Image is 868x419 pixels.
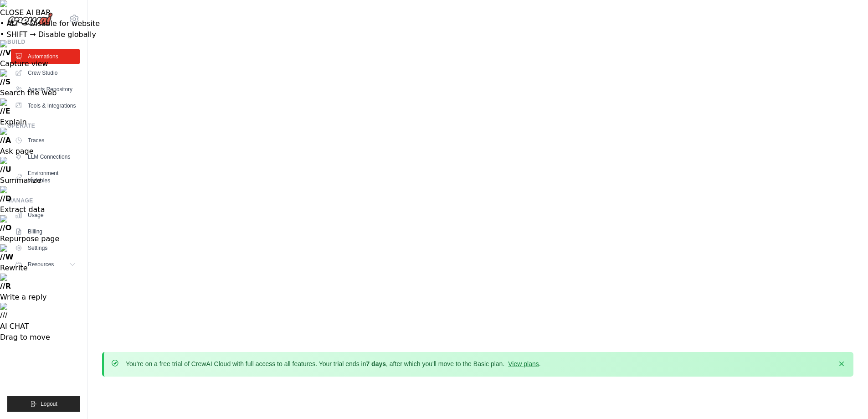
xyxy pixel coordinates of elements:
[822,375,868,419] iframe: Chat Widget
[7,396,80,412] button: Logout
[508,360,539,367] a: View plans
[41,400,57,408] span: Logout
[366,360,386,367] strong: 7 days
[126,359,541,368] p: You're on a free trial of CrewAI Cloud with full access to all features. Your trial ends in , aft...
